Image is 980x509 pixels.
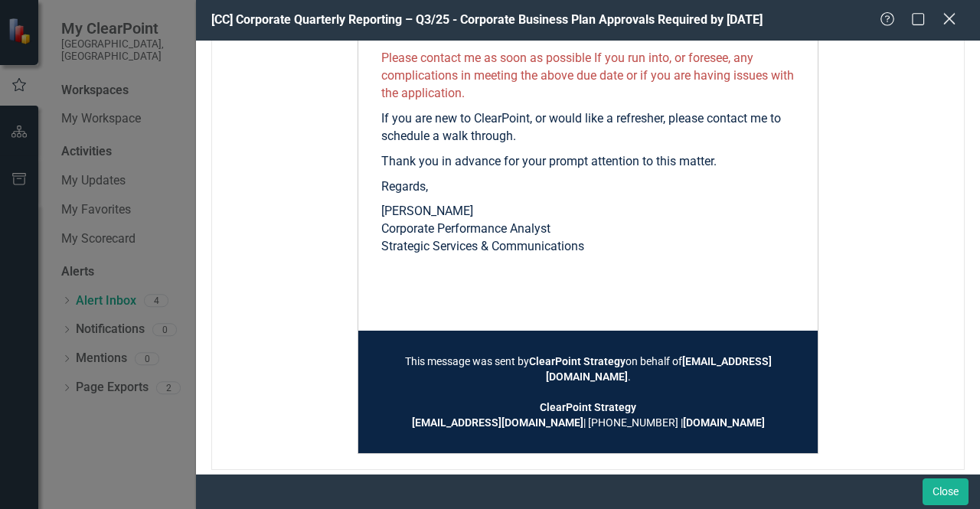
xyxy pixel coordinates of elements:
[529,355,626,367] strong: ClearPoint Strategy
[381,354,795,430] td: This message was sent by on behalf of . | [PHONE_NUMBER] |
[683,416,765,429] a: [DOMAIN_NAME]
[540,401,636,413] strong: ClearPoint Strategy
[381,178,795,196] p: Regards,
[546,355,772,383] a: [EMAIL_ADDRESS][DOMAIN_NAME]
[412,416,583,429] a: [EMAIL_ADDRESS][DOMAIN_NAME]
[381,110,795,145] p: If you are new to ClearPoint, or would like a refresher, please contact me to schedule a walk thr...
[381,153,795,171] p: Thank you in advance for your prompt attention to this matter.
[381,51,794,100] span: Please contact me as soon as possible If you run into, or foresee, any complications in meeting t...
[211,12,763,27] span: [CC] Corporate Quarterly Reporting – Q3/25 - Corporate Business Plan Approvals Required by [DATE]
[923,478,969,505] button: Close
[381,203,795,256] p: [PERSON_NAME] Corporate Performance Analyst Strategic Services & Communications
